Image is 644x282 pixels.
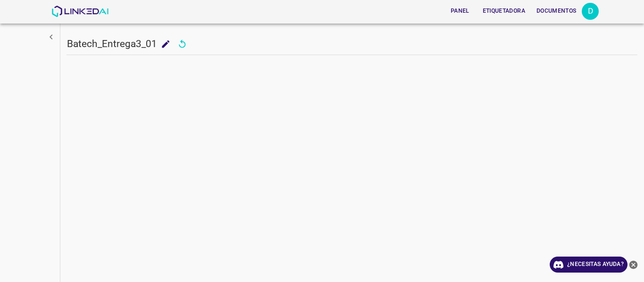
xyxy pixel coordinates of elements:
[451,8,470,14] font: Panel
[479,3,529,19] button: Etiquetadora
[42,28,60,46] button: mostrar más
[483,8,525,14] font: Etiquetadora
[627,257,639,273] button: ayuda cercana
[567,261,624,267] font: ¿Necesitas ayuda?
[533,3,580,19] button: Documentos
[445,3,475,19] button: Panel
[550,257,627,273] a: ¿Necesitas ayuda?
[477,1,531,21] a: Etiquetadora
[157,35,174,53] button: añadir al carrito de compras
[531,1,582,21] a: Documentos
[537,8,577,14] font: Documentos
[67,38,157,49] font: Batech_Entrega3_01
[588,6,593,16] font: D
[51,6,108,17] img: LinkedAI
[443,1,477,21] a: Panel
[582,3,599,20] button: Abrir configuración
